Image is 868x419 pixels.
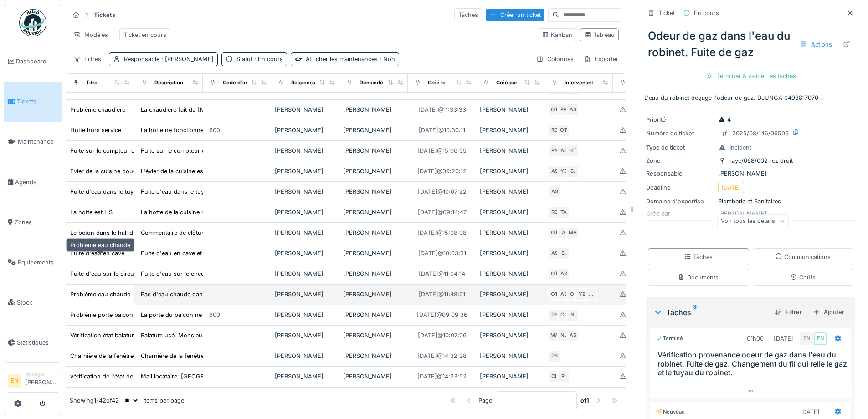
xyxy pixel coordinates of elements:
div: [PERSON_NAME] [343,331,404,340]
div: Filtres [69,52,105,66]
div: En cours [694,9,719,17]
div: [PERSON_NAME] [646,169,855,178]
div: A [557,227,570,239]
div: [PERSON_NAME] [480,105,541,114]
a: Maintenance [4,122,62,162]
span: Dashboard [16,57,58,66]
div: Problème chaudière [70,105,125,114]
div: Actions [796,38,836,51]
div: Showing 1 - 42 of 42 [70,396,119,405]
div: [PERSON_NAME] [275,187,336,196]
div: [PERSON_NAME] [480,290,541,299]
div: AS [557,268,570,280]
span: Équipements [18,258,58,267]
div: [DATE] @ 10:07:06 [418,331,467,340]
div: PB [548,350,561,362]
div: Code d'imputation [223,79,269,87]
div: Intervenant [565,79,593,87]
div: Charnière de la fenêtre cassée. La fenêtre tomb... [141,352,278,360]
div: [PERSON_NAME] [480,126,541,134]
div: Problème porte balcon [70,310,133,319]
div: Fuite d'eau dans le tuyau de la machine à laver... [141,187,276,196]
div: [DATE] @ 11:33:33 [418,105,466,114]
span: Zones [15,218,58,227]
div: [PERSON_NAME] [275,105,336,114]
div: AS [548,165,561,178]
a: Tickets [4,82,62,122]
a: EN Manager[PERSON_NAME] [8,371,58,393]
div: Documents [678,273,719,282]
div: Responsable [646,169,714,178]
div: [PERSON_NAME] [275,310,336,319]
div: Page [478,396,492,405]
a: Dashboard [4,41,62,82]
div: RG [548,124,561,137]
div: [DATE] @ 09:20:12 [417,167,467,176]
div: PB [548,309,561,321]
div: … [585,288,597,301]
div: Incident [729,143,751,152]
div: AS [557,145,570,157]
div: Commentaire de clôture de [PERSON_NAME]: Suite... [141,228,289,237]
div: Zone [646,156,714,165]
div: [PERSON_NAME] [343,146,404,155]
span: Stock [17,298,58,307]
div: [PERSON_NAME] [480,269,541,278]
span: : Non [378,56,395,62]
div: [DATE] @ 10:03:31 [418,249,466,258]
a: Agenda [4,162,62,202]
div: Responsable [124,55,214,63]
div: NJ [557,329,570,342]
div: [PERSON_NAME] [275,352,336,360]
div: [PERSON_NAME] [480,372,541,381]
div: OT [557,124,570,137]
h3: Vérification provenance odeur de gaz dans l'eau du robinet. Fuite de gaz. Changement du fil qui r... [657,351,847,377]
div: OT [548,103,561,116]
div: [PERSON_NAME] [480,352,541,360]
div: [PERSON_NAME] [343,126,404,134]
div: Priorité [646,115,714,124]
div: OT [548,227,561,239]
div: Fuite d'eau en cave [70,249,124,258]
div: [PERSON_NAME] [480,208,541,217]
a: Statistiques [4,322,62,362]
div: Communications [775,253,831,261]
div: AS [548,186,561,198]
div: Terminé [656,335,683,342]
div: Fuite sur le compteur en cave [70,146,153,155]
div: [DATE] @ 14:32:28 [417,352,467,360]
div: Vérification état balatum [70,331,137,340]
div: [DATE] @ 15:06:55 [417,146,467,155]
strong: of 1 [580,396,589,405]
div: Problème eau chaude [66,238,134,252]
div: Afficher les maintenances [306,55,395,63]
div: PA [548,145,561,157]
div: [PERSON_NAME] [275,208,336,217]
div: MA [548,329,561,342]
div: Problème eau chaude [70,290,130,299]
div: S. [566,165,579,178]
span: : En cours [252,56,283,62]
div: Balatum usé. Monsieur [PERSON_NAME] 0486/82.10.60 [141,331,298,340]
div: [PERSON_NAME] [343,187,404,196]
div: Deadline [646,183,714,192]
div: Tâches [653,307,767,318]
div: 4 [718,115,731,124]
span: Statistiques [17,338,58,347]
div: Statut [236,55,283,63]
div: [PERSON_NAME] [480,167,541,176]
div: Fuite d'eau en cave et problème de robinet (fui... [141,249,277,258]
div: Numéro de ticket [646,129,714,138]
div: La hotte est HS [70,208,113,217]
div: [PERSON_NAME] [480,310,541,319]
div: [PERSON_NAME] [275,126,336,134]
span: Tickets [17,97,58,106]
div: [DATE] @ 11:48:01 [419,290,465,299]
li: [PERSON_NAME] [25,371,58,390]
span: Agenda [15,178,58,186]
div: [PERSON_NAME] [275,331,336,340]
div: [PERSON_NAME] [343,228,404,237]
div: [PERSON_NAME] [275,167,336,176]
div: [PERSON_NAME] [343,310,404,319]
div: [PERSON_NAME] [480,228,541,237]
